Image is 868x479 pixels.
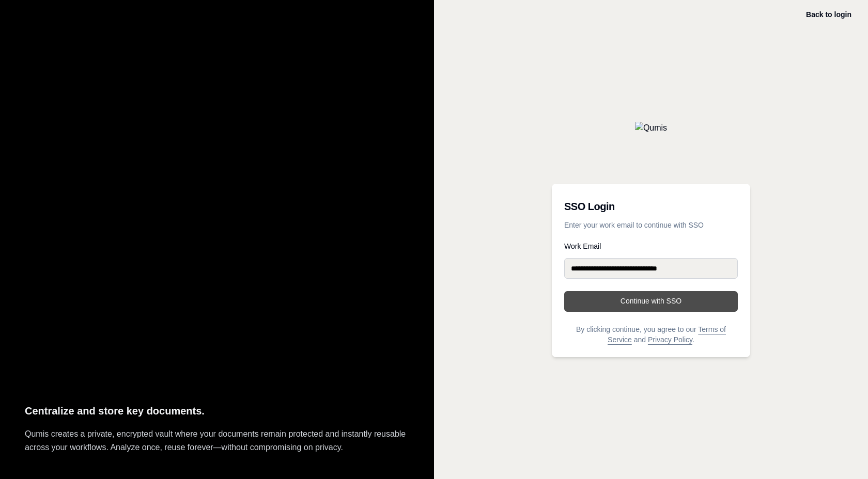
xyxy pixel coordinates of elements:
[564,220,738,230] p: Enter your work email to continue with SSO
[648,336,692,344] a: Privacy Policy
[806,10,851,19] a: Back to login
[635,122,667,134] img: Qumis
[564,291,738,312] button: Continue with SSO
[25,427,409,454] p: Qumis creates a private, encrypted vault where your documents remain protected and instantly reus...
[564,324,738,345] p: By clicking continue, you agree to our and .
[564,243,738,250] label: Work Email
[25,403,409,420] p: Centralize and store key documents.
[564,196,738,217] h3: SSO Login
